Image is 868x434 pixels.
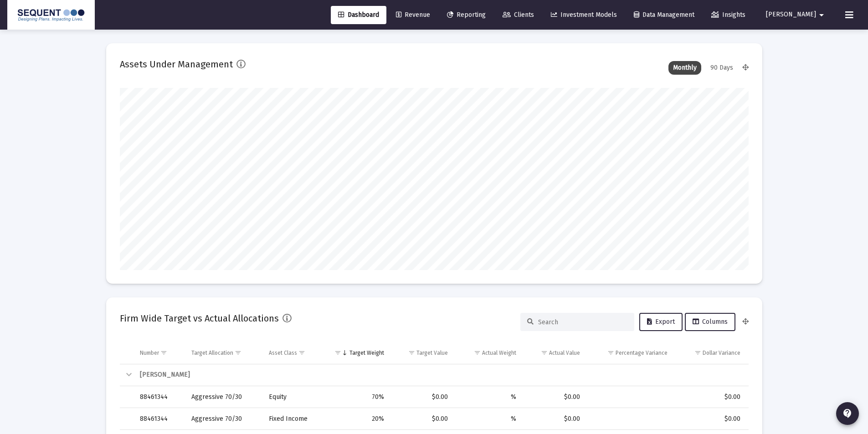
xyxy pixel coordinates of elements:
div: Target Value [416,349,448,357]
span: Show filter options for column 'Asset Class' [298,349,305,356]
h2: Firm Wide Target vs Actual Allocations [120,311,279,326]
div: Monthly [668,61,701,75]
span: Show filter options for column 'Number' [160,349,167,356]
div: [PERSON_NAME] [140,370,740,379]
td: 88461344 [134,386,185,408]
td: Column Target Value [390,342,454,364]
td: Aggressive 70/30 [185,386,262,408]
span: Show filter options for column 'Target Weight' [334,349,341,356]
div: Asset Class [269,349,297,357]
span: Insights [711,11,745,19]
mat-icon: arrow_drop_down [816,6,827,24]
span: Reporting [447,11,486,19]
button: Columns [685,313,735,331]
div: Percentage Variance [616,349,668,357]
td: Collapse [120,364,134,386]
span: Columns [693,318,728,326]
span: Show filter options for column 'Target Allocation' [235,349,241,356]
div: Number [140,349,159,357]
div: Actual Weight [482,349,516,357]
div: $0.00 [529,393,580,402]
span: Export [647,318,675,326]
a: Data Management [627,6,702,24]
div: 90 Days [706,61,738,75]
span: Clients [503,11,534,19]
span: [PERSON_NAME] [766,11,816,19]
div: % [461,414,516,424]
div: Target Allocation [191,349,233,357]
td: Column Number [134,342,185,364]
span: Revenue [396,11,430,19]
button: [PERSON_NAME] [755,5,838,24]
td: Column Target Allocation [185,342,262,364]
span: Dashboard [338,11,379,19]
td: 88461344 [134,408,185,430]
a: Revenue [389,6,437,24]
div: $0.00 [680,414,740,424]
div: $0.00 [397,393,448,402]
a: Dashboard [331,6,386,24]
a: Insights [704,6,753,24]
img: Dashboard [14,6,88,24]
h2: Assets Under Management [120,57,233,71]
div: $0.00 [680,393,740,402]
td: Column Dollar Variance [674,342,749,364]
span: Show filter options for column 'Actual Weight' [474,349,481,356]
a: Clients [495,6,541,24]
span: Show filter options for column 'Dollar Variance' [694,349,701,356]
button: Export [639,313,683,331]
td: Column Percentage Variance [586,342,674,364]
a: Reporting [440,6,493,24]
div: 70% [329,393,384,402]
td: Column Target Weight [323,342,390,364]
input: Search [538,318,627,326]
span: Show filter options for column 'Target Value' [408,349,415,356]
a: Investment Models [544,6,624,24]
div: 20% [329,414,384,424]
div: % [461,393,516,402]
td: Fixed Income [262,408,323,430]
span: Data Management [634,11,694,19]
td: Column Actual Value [523,342,587,364]
td: Column Actual Weight [454,342,523,364]
div: Dollar Variance [703,349,740,357]
div: Actual Value [549,349,580,357]
div: $0.00 [397,414,448,424]
mat-icon: contact_support [842,408,853,419]
span: Show filter options for column 'Actual Value' [541,349,548,356]
div: Target Weight [349,349,384,357]
span: Investment Models [551,11,617,19]
td: Equity [262,386,323,408]
td: Column Asset Class [262,342,323,364]
span: Show filter options for column 'Percentage Variance' [607,349,614,356]
div: $0.00 [529,414,580,424]
td: Aggressive 70/30 [185,408,262,430]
